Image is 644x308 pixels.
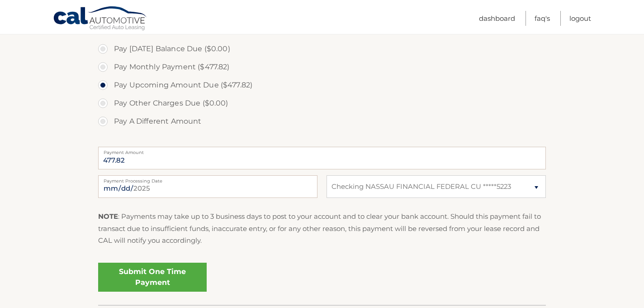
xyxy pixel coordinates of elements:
label: Payment Processing Date [98,175,317,183]
strong: NOTE [98,212,118,221]
a: FAQ's [535,11,550,26]
label: Pay Upcoming Amount Due ($477.82) [98,76,546,94]
label: Pay [DATE] Balance Due ($0.00) [98,40,546,58]
label: Pay Monthly Payment ($477.82) [98,58,546,76]
a: Dashboard [479,11,515,26]
p: : Payments may take up to 3 business days to post to your account and to clear your bank account.... [98,211,546,246]
input: Payment Amount [98,147,546,169]
label: Payment Amount [98,147,546,154]
label: Pay A Different Amount [98,112,546,130]
a: Submit One Time Payment [98,263,207,292]
input: Payment Date [98,175,317,198]
a: Cal Automotive [53,6,148,32]
a: Logout [569,11,591,26]
label: Pay Other Charges Due ($0.00) [98,94,546,112]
